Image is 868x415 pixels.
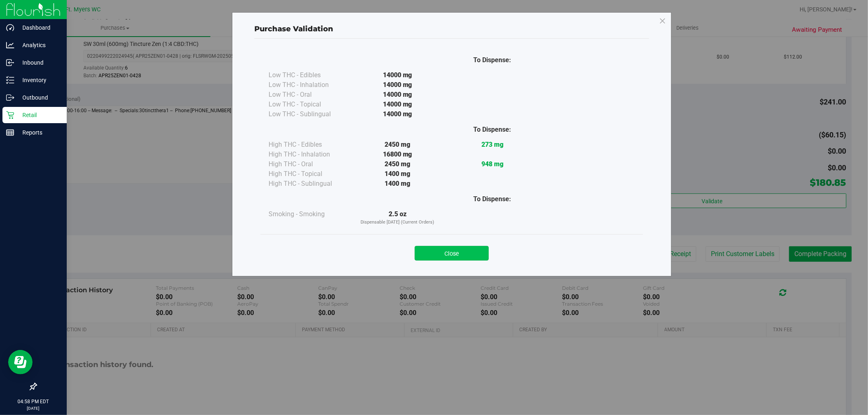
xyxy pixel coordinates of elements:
iframe: Resource center [8,350,33,374]
div: 14000 mg [350,109,445,119]
div: 14000 mg [350,70,445,80]
div: High THC - Inhalation [269,150,350,159]
inline-svg: Reports [6,128,14,137]
div: To Dispense: [445,125,540,135]
p: Inventory [14,75,63,85]
div: Low THC - Topical [269,100,350,109]
div: To Dispense: [445,194,540,204]
p: 04:58 PM EDT [4,398,63,405]
div: Smoking - Smoking [269,209,350,219]
div: 14000 mg [350,90,445,100]
div: 14000 mg [350,100,445,109]
p: Analytics [14,40,63,50]
inline-svg: Outbound [6,93,14,102]
div: 2450 mg [350,140,445,150]
strong: 948 mg [481,160,503,168]
div: High THC - Topical [269,169,350,179]
div: To Dispense: [445,55,540,65]
button: Close [415,246,489,261]
div: 2.5 oz [350,209,445,226]
div: Low THC - Edibles [269,70,350,80]
inline-svg: Analytics [6,41,14,49]
div: 1400 mg [350,179,445,189]
div: High THC - Edibles [269,140,350,150]
inline-svg: Inbound [6,59,14,67]
div: Low THC - Sublingual [269,109,350,119]
p: Inbound [14,58,63,67]
div: 2450 mg [350,159,445,169]
span: Purchase Validation [254,24,333,33]
inline-svg: Retail [6,111,14,119]
div: Low THC - Inhalation [269,80,350,90]
p: Reports [14,128,63,137]
div: 1400 mg [350,169,445,179]
div: Low THC - Oral [269,90,350,100]
div: 14000 mg [350,80,445,90]
p: Retail [14,110,63,120]
div: 16800 mg [350,150,445,159]
div: High THC - Oral [269,159,350,169]
inline-svg: Dashboard [6,24,14,32]
p: Dispensable [DATE] (Current Orders) [350,219,445,226]
p: Outbound [14,93,63,102]
strong: 273 mg [481,141,503,148]
div: High THC - Sublingual [269,179,350,189]
p: [DATE] [4,405,63,411]
inline-svg: Inventory [6,76,14,84]
p: Dashboard [14,23,63,33]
